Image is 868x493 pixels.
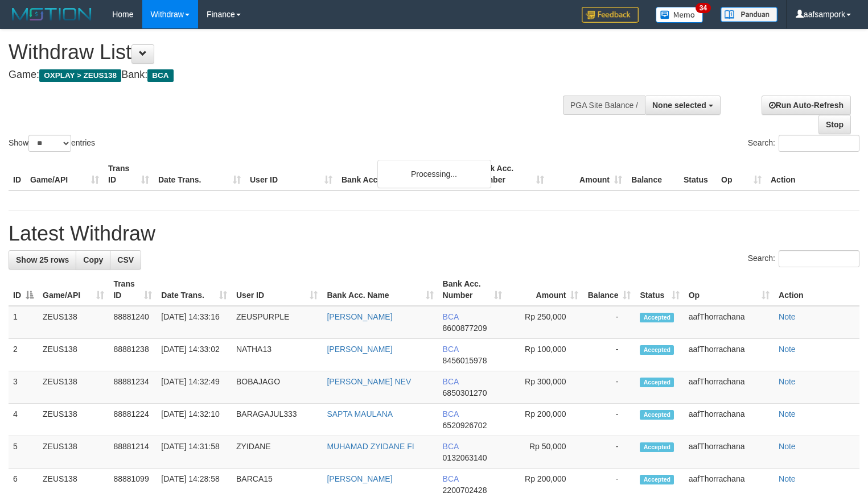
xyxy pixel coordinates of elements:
[684,436,774,469] td: aafThorrachana
[154,158,245,190] th: Date Trans.
[38,436,109,469] td: ZEUS138
[443,388,487,397] span: Copy 6850301270 to clipboard
[779,312,796,321] a: Note
[16,255,69,264] span: Show 25 rows
[583,404,635,436] td: -
[507,371,583,404] td: Rp 300,000
[652,101,706,110] span: None selected
[640,410,674,420] span: Accepted
[443,345,459,354] span: BCA
[635,274,684,306] th: Status: activate to sort column ascending
[748,250,859,267] label: Search:
[774,274,859,306] th: Action
[157,274,232,306] th: Date Trans.: activate to sort column ascending
[696,3,711,13] span: 34
[583,436,635,469] td: -
[507,274,583,306] th: Amount: activate to sort column ascending
[443,324,487,333] span: Copy 8600877209 to clipboard
[443,356,487,365] span: Copy 8456015978 to clipboard
[640,442,674,452] span: Accepted
[582,7,639,23] img: Feedback.jpg
[337,158,471,190] th: Bank Acc. Name
[157,436,232,469] td: [DATE] 14:31:58
[9,339,38,371] td: 2
[157,306,232,339] td: [DATE] 14:33:16
[9,69,567,81] h4: Game: Bank:
[684,274,774,306] th: Op: activate to sort column ascending
[83,255,103,264] span: Copy
[232,371,322,404] td: BOBAJAGO
[438,274,507,306] th: Bank Acc. Number: activate to sort column ascending
[818,115,851,134] a: Stop
[327,312,392,321] a: [PERSON_NAME]
[507,436,583,469] td: Rp 50,000
[245,158,337,190] th: User ID
[28,135,71,152] select: Showentries
[109,274,157,306] th: Trans ID: activate to sort column ascending
[684,306,774,339] td: aafThorrachana
[721,7,778,22] img: panduan.png
[117,255,134,264] span: CSV
[443,474,459,483] span: BCA
[779,250,859,267] input: Search:
[232,404,322,436] td: BARAGAJUL333
[627,158,679,190] th: Balance
[549,158,627,190] th: Amount
[76,250,110,270] a: Copy
[39,69,121,82] span: OXPLAY > ZEUS138
[640,378,674,387] span: Accepted
[104,158,154,190] th: Trans ID
[507,306,583,339] td: Rp 250,000
[583,339,635,371] td: -
[9,404,38,436] td: 4
[26,158,104,190] th: Game/API
[322,274,438,306] th: Bank Acc. Name: activate to sort column ascending
[507,404,583,436] td: Rp 200,000
[9,250,76,270] a: Show 25 rows
[327,345,392,354] a: [PERSON_NAME]
[748,135,859,152] label: Search:
[9,371,38,404] td: 3
[640,313,674,322] span: Accepted
[38,306,109,339] td: ZEUS138
[443,409,459,419] span: BCA
[327,409,393,419] a: SAPTA MAULANA
[327,474,392,483] a: [PERSON_NAME]
[766,158,859,190] th: Action
[779,409,796,419] a: Note
[38,371,109,404] td: ZEUS138
[110,250,141,270] a: CSV
[38,274,109,306] th: Game/API: activate to sort column ascending
[762,96,851,115] a: Run Auto-Refresh
[9,222,859,245] h1: Latest Withdraw
[471,158,549,190] th: Bank Acc. Number
[9,158,26,190] th: ID
[779,474,796,483] a: Note
[9,436,38,469] td: 5
[684,371,774,404] td: aafThorrachana
[327,377,411,386] a: [PERSON_NAME] NEV
[109,404,157,436] td: 88881224
[640,345,674,355] span: Accepted
[157,371,232,404] td: [DATE] 14:32:49
[38,339,109,371] td: ZEUS138
[679,158,717,190] th: Status
[443,377,459,386] span: BCA
[9,306,38,339] td: 1
[717,158,766,190] th: Op
[109,436,157,469] td: 88881214
[583,274,635,306] th: Balance: activate to sort column ascending
[640,475,674,484] span: Accepted
[443,442,459,451] span: BCA
[563,96,645,115] div: PGA Site Balance /
[779,377,796,386] a: Note
[38,404,109,436] td: ZEUS138
[645,96,721,115] button: None selected
[684,404,774,436] td: aafThorrachana
[443,453,487,462] span: Copy 0132063140 to clipboard
[9,6,95,23] img: MOTION_logo.png
[684,339,774,371] td: aafThorrachana
[147,69,173,82] span: BCA
[109,306,157,339] td: 88881240
[9,274,38,306] th: ID: activate to sort column descending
